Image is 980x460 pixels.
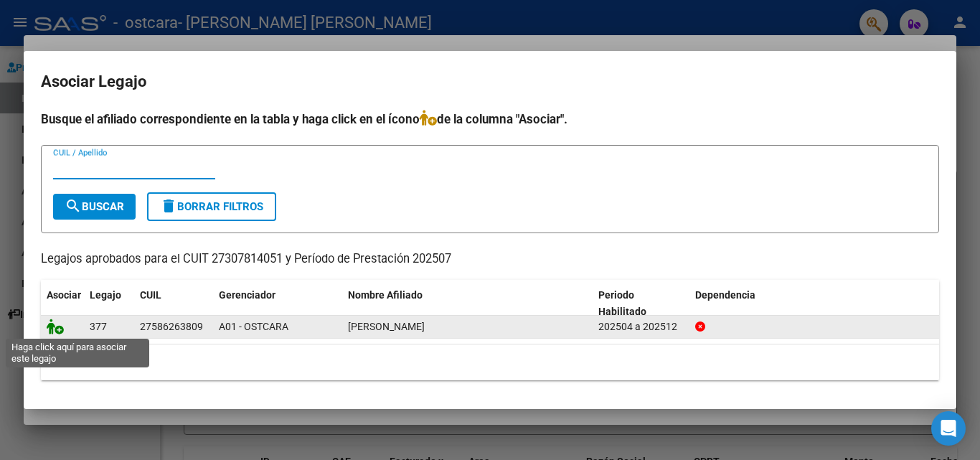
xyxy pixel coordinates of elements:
span: Periodo Habilitado [598,289,646,317]
span: Asociar [47,289,81,301]
datatable-header-cell: Periodo Habilitado [593,280,689,327]
mat-icon: search [65,197,82,215]
span: Legajo [90,289,121,301]
datatable-header-cell: Asociar [41,280,84,327]
mat-icon: delete [160,197,177,215]
span: Dependencia [695,289,755,301]
span: Buscar [65,200,124,213]
span: Borrar Filtros [160,200,263,213]
p: Legajos aprobados para el CUIT 27307814051 y Período de Prestación 202507 [41,250,939,268]
h4: Busque el afiliado correspondiente en la tabla y haga click en el ícono de la columna "Asociar". [41,110,939,128]
button: Borrar Filtros [147,192,276,221]
span: Gerenciador [219,289,275,301]
div: Open Intercom Messenger [931,411,966,446]
h2: Asociar Legajo [41,68,939,95]
span: Nombre Afiliado [348,289,423,301]
span: 377 [90,321,107,332]
div: 202504 a 202512 [598,319,684,335]
div: 1 registros [41,344,939,380]
span: CUIL [140,289,161,301]
datatable-header-cell: Legajo [84,280,134,327]
button: Buscar [53,194,136,220]
span: SANTILLAN BELTRAN LUPE [348,321,425,332]
datatable-header-cell: Nombre Afiliado [342,280,593,327]
datatable-header-cell: Dependencia [689,280,940,327]
div: 27586263809 [140,319,203,335]
span: A01 - OSTCARA [219,321,288,332]
datatable-header-cell: Gerenciador [213,280,342,327]
datatable-header-cell: CUIL [134,280,213,327]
